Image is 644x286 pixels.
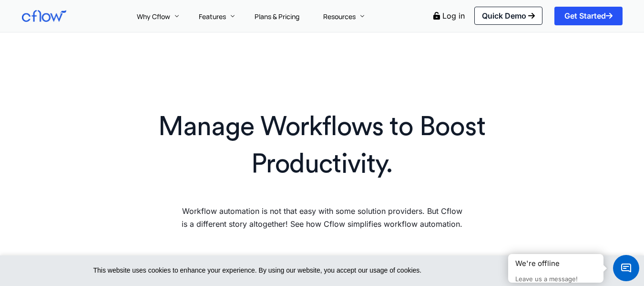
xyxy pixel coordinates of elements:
[199,12,226,21] span: Features
[127,108,517,183] h1: Manage Workflows to Boost Productivity.
[178,205,466,231] p: Workflow automation is not that easy with some solution providers. But Cflow is a different story...
[613,255,639,281] span: Chat Widget
[442,11,465,21] a: Log in
[93,265,521,276] span: This website uses cookies to enhance your experience. By using our website, you accept our usage ...
[323,12,356,21] span: Resources
[137,12,170,21] span: Why Cflow
[515,275,596,283] p: Leave us a message!
[255,12,299,21] span: Plans & Pricing
[22,10,66,22] img: Cflow
[474,7,542,25] a: Quick Demo
[564,12,613,20] span: Get Started
[554,7,623,25] a: Get Started
[515,259,596,268] div: We're offline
